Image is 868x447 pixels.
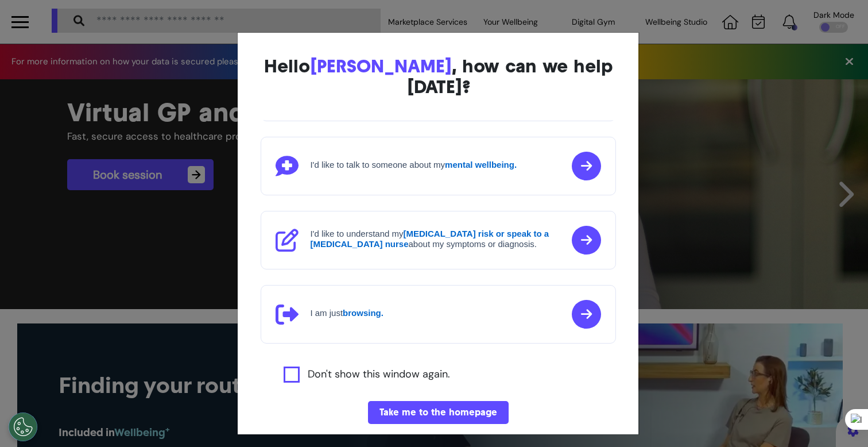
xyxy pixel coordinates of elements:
[310,229,549,249] strong: [MEDICAL_DATA] risk or speak to a [MEDICAL_DATA] nurse
[368,401,509,424] button: Take me to the homepage
[343,308,383,318] strong: browsing.
[261,56,615,97] div: Hello , how can we help [DATE]?
[310,229,568,249] h4: I'd like to understand my about my symptoms or diagnosis.
[284,367,300,383] input: Agree to privacy policy
[308,367,450,383] label: Don't show this window again.
[310,55,452,77] span: [PERSON_NAME]
[310,308,383,318] h4: I am just
[9,413,37,441] button: Open Preferences
[445,160,517,169] strong: mental wellbeing.
[310,160,517,170] h4: I'd like to talk to someone about my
